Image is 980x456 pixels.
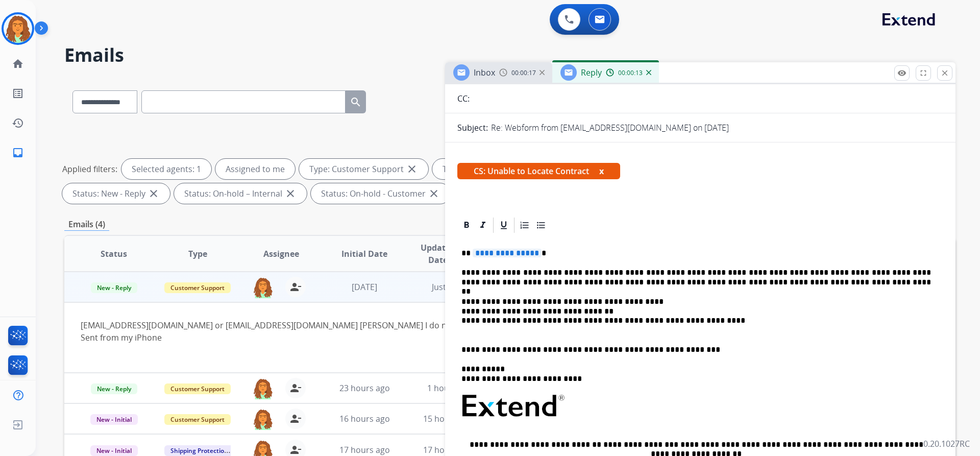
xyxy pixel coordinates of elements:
div: Selected agents: 1 [121,159,211,179]
mat-icon: close [940,68,949,78]
mat-icon: person_remove [289,382,302,394]
span: Just now [432,281,464,293]
span: Customer Support [164,383,231,394]
span: Assignee [263,248,299,260]
div: Status: On-hold – Internal [174,183,307,204]
span: [DATE] [352,281,377,293]
mat-icon: fullscreen [919,68,928,78]
span: 15 hours ago [423,413,474,424]
span: Shipping Protection [164,445,234,456]
span: New - Initial [90,445,138,456]
img: agent-avatar [253,409,273,430]
mat-icon: search [350,96,362,108]
span: Inbox [474,67,495,78]
mat-icon: list_alt [12,87,24,100]
div: Assigned to me [215,159,295,179]
p: Re: Webform from [EMAIL_ADDRESS][DOMAIN_NAME] on [DATE] [491,122,729,134]
mat-icon: close [428,187,440,200]
div: Bullet List [533,218,549,233]
mat-icon: person_remove [289,413,302,425]
span: New - Initial [90,414,138,425]
h2: Emails [64,45,955,65]
div: Bold [459,218,474,233]
span: 17 hours ago [339,444,390,455]
button: x [599,165,604,177]
div: [EMAIL_ADDRESS][DOMAIN_NAME] or [EMAIL_ADDRESS][DOMAIN_NAME] [PERSON_NAME] I do not have the pape... [81,319,772,356]
div: Sent from my iPhone [81,331,772,344]
div: Ordered List [517,218,532,233]
mat-icon: remove_red_eye [897,68,906,78]
mat-icon: close [148,187,160,200]
p: Emails (4) [64,218,109,231]
p: Applied filters: [62,163,117,175]
mat-icon: person_remove [289,444,302,456]
img: avatar [4,14,32,43]
div: Type: Customer Support [299,159,428,179]
span: Updated Date [415,242,461,266]
span: Initial Date [341,248,387,260]
span: 17 hours ago [423,444,474,455]
span: New - Reply [91,282,137,293]
div: Underline [496,218,511,233]
mat-icon: history [12,117,24,129]
span: Customer Support [164,282,231,293]
img: agent-avatar [253,277,273,298]
mat-icon: inbox [12,147,24,159]
span: 16 hours ago [339,413,390,424]
span: 23 hours ago [339,382,390,394]
span: 00:00:17 [511,69,536,77]
span: 1 hour ago [427,382,469,394]
mat-icon: close [284,187,297,200]
span: Customer Support [164,414,231,425]
div: Status: New - Reply [62,183,170,204]
mat-icon: person_remove [289,281,302,293]
mat-icon: close [406,163,418,175]
div: Type: Shipping Protection [432,159,566,179]
mat-icon: home [12,58,24,70]
span: 00:00:13 [618,69,643,77]
span: Type [188,248,207,260]
div: Status: On-hold - Customer [311,183,450,204]
span: New - Reply [91,383,137,394]
span: Reply [581,67,602,78]
p: 0.20.1027RC [923,438,970,450]
div: Italic [475,218,491,233]
span: CS: Unable to Locate Contract [457,163,620,179]
img: agent-avatar [253,378,273,399]
span: Status [101,248,127,260]
p: Subject: [457,122,488,134]
p: CC: [457,92,470,105]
